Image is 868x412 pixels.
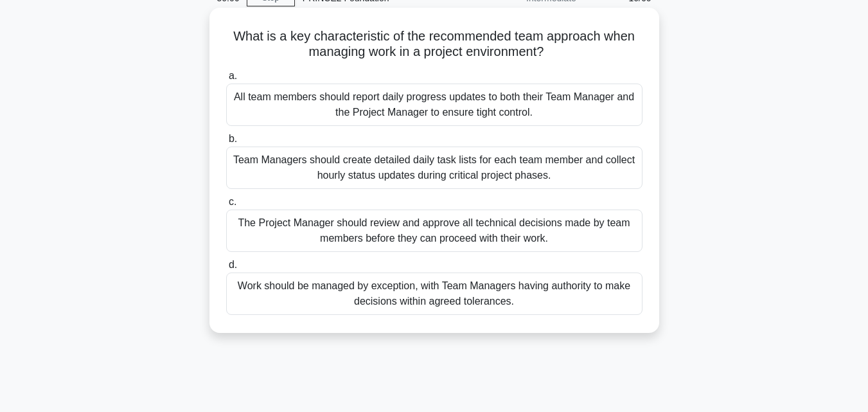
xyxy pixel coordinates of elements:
span: b. [229,133,237,144]
span: c. [229,196,236,207]
h5: What is a key characteristic of the recommended team approach when managing work in a project env... [225,28,644,60]
span: d. [229,259,237,270]
div: Work should be managed by exception, with Team Managers having authority to make decisions within... [226,273,642,315]
span: a. [229,70,237,81]
div: Team Managers should create detailed daily task lists for each team member and collect hourly sta... [226,147,642,189]
div: The Project Manager should review and approve all technical decisions made by team members before... [226,210,642,252]
div: All team members should report daily progress updates to both their Team Manager and the Project ... [226,84,642,126]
